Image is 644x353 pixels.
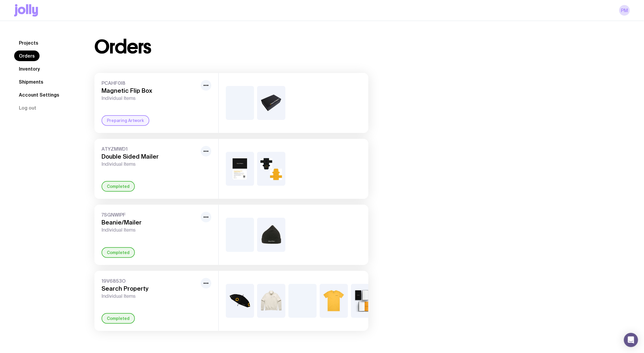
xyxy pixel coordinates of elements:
[14,77,48,87] a: Shipments
[102,219,198,226] h3: Beanie/Mailer
[102,181,135,192] div: Completed
[14,64,45,74] a: Inventory
[102,115,149,126] div: Preparing Artwork
[102,153,198,160] h3: Double Sided Mailer
[619,5,630,16] a: PM
[102,95,198,101] span: Individual Items
[102,313,135,324] div: Completed
[102,161,198,167] span: Individual Items
[102,285,198,292] h3: Search Property
[94,38,151,56] h1: Orders
[624,333,638,347] div: Open Intercom Messenger
[102,227,198,233] span: Individual Items
[102,146,198,152] span: ATYZMWD1
[14,38,43,48] a: Projects
[14,103,41,113] button: Log out
[102,87,198,94] h3: Magnetic Flip Box
[102,212,198,218] span: 7SGNWIPF
[14,51,40,61] a: Orders
[102,247,135,258] div: Completed
[102,80,198,86] span: PCAHF0I8
[102,293,198,299] span: Individual Items
[102,278,198,284] span: 19V6853O
[14,90,64,100] a: Account Settings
